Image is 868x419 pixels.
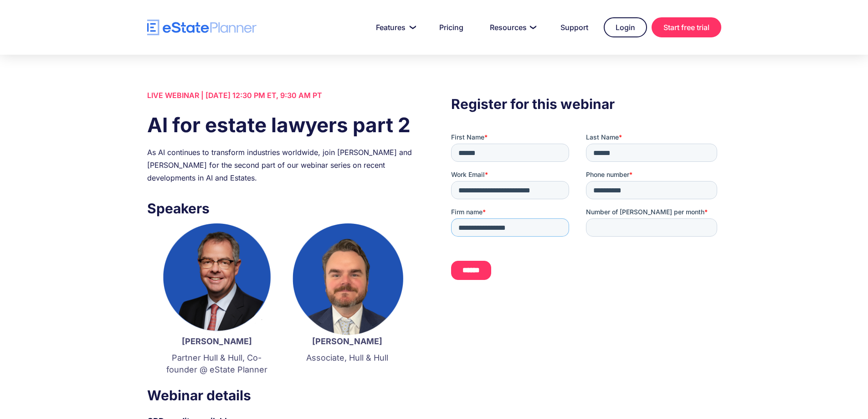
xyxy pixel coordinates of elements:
a: Start free trial [652,17,721,37]
a: Support [550,18,599,36]
a: Features [365,18,424,36]
a: Login [604,17,647,37]
h3: Register for this webinar [451,93,721,114]
p: Partner Hull & Hull, Co-founder @ eState Planner [161,352,273,376]
p: Associate, Hull & Hull [291,352,403,364]
div: LIVE WEBINAR | [DATE] 12:30 PM ET, 9:30 AM PT [147,89,417,102]
h1: AI for estate lawyers part 2 [147,111,417,139]
a: Pricing [428,18,474,36]
iframe: Form 0 [451,133,721,288]
a: home [147,20,257,36]
h3: Speakers [147,198,417,219]
h3: Webinar details [147,385,417,406]
strong: [PERSON_NAME] [182,336,252,346]
a: Resources [479,18,545,36]
strong: [PERSON_NAME] [312,336,382,346]
div: As AI continues to transform industries worldwide, join [PERSON_NAME] and [PERSON_NAME] for the s... [147,146,417,184]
